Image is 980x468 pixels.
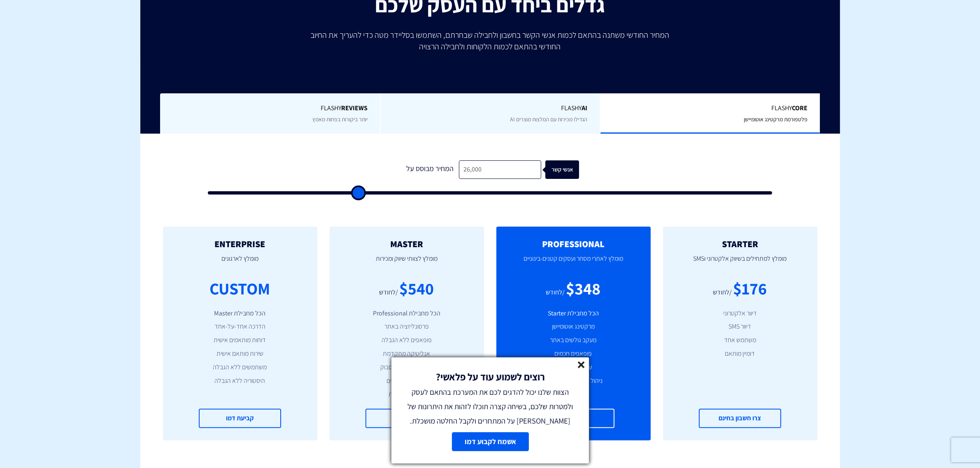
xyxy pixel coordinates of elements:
div: $176 [733,277,767,300]
div: $540 [400,277,434,300]
div: /לחודש [713,288,732,297]
p: מומלץ למתחילים בשיווק אלקטרוני וSMS [675,249,805,277]
p: מומלץ לארגונים [175,249,305,277]
h2: STARTER [675,239,805,249]
p: מומלץ לצוותי שיווק ומכירות [342,249,472,277]
div: המחיר מבוסס על [401,160,459,179]
span: Flashy [393,104,588,113]
li: פרסונליזציה באתר [342,322,472,331]
li: דיוור SMS [675,322,805,331]
div: CUSTOM [210,277,270,300]
div: $348 [566,277,601,300]
b: Core [792,104,808,112]
li: משתמש אחד [675,336,805,345]
li: אינטגרציה עם פייסבוק [342,363,472,372]
b: REVIEWS [341,104,368,112]
li: היסטוריה ללא הגבלה [175,376,305,386]
li: דומיין מותאם [675,349,805,359]
li: מעקב גולשים באתר [509,336,638,345]
span: Flashy [172,104,368,113]
span: Flashy [613,104,808,113]
h2: PROFESSIONAL [509,239,638,249]
span: הגדילו מכירות עם המלצות מוצרים AI [510,116,587,123]
div: אנשי קשר [552,160,585,179]
li: מרקטינג אוטומיישן [509,322,638,331]
li: שירות מותאם אישית [175,349,305,359]
p: מומלץ לאתרי מסחר ועסקים קטנים-בינוניים [509,249,638,277]
div: /לחודש [379,288,398,297]
li: משתמשים ללא הגבלה [175,363,305,372]
span: פלטפורמת מרקטינג אוטומיישן [744,116,808,123]
p: המחיר החודשי משתנה בהתאם לכמות אנשי הקשר בחשבון ולחבילה שבחרתם, השתמשו בסליידר מטה כדי להעריך את ... [305,29,675,52]
li: אנליטיקה מתקדמת [342,349,472,359]
div: /לחודש [546,288,565,297]
li: דיוור אלקטרוני [675,309,805,318]
li: הכל מחבילת Master [175,309,305,318]
h2: ENTERPRISE [175,239,305,249]
h2: MASTER [342,239,472,249]
a: צרו חשבון בחינם [699,409,781,428]
a: קביעת דמו [365,409,448,428]
li: פופאפים חכמים [509,349,638,359]
a: קביעת דמו [199,409,281,428]
b: AI [582,104,587,112]
li: פופאפים ללא הגבלה [342,336,472,345]
li: הכל מחבילת Starter [509,309,638,318]
li: הכל מחבילת Professional [342,309,472,318]
li: דוחות מותאמים אישית [175,336,305,345]
li: תמיכה מורחבת [342,390,472,399]
li: עד 15 משתמשים [342,376,472,386]
span: יותר ביקורות בפחות מאמץ [312,116,368,123]
li: הדרכה אחד-על-אחד [175,322,305,331]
